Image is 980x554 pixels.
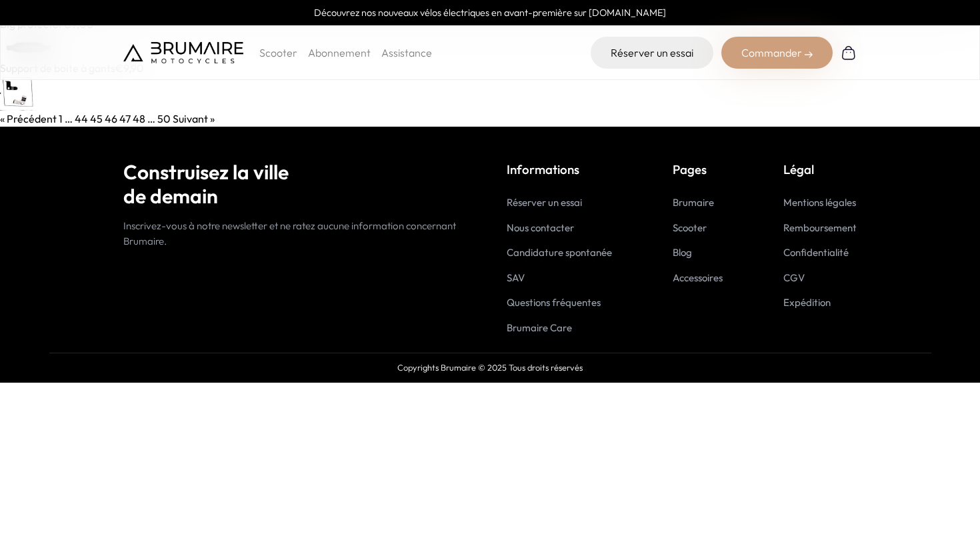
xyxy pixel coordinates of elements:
a: 45 [90,112,103,125]
span: 46 [105,112,117,125]
a: Mentions légales [783,196,856,209]
p: Scooter [259,45,297,61]
div: Commander [721,37,833,69]
a: Réserver un essai [507,196,582,209]
a: 48 [133,112,145,125]
span: … [147,112,155,125]
a: Candidature spontanée [507,246,612,259]
p: Copyrights Brumaire © 2025 Tous droits réservés [49,361,931,374]
a: Remboursement [783,221,857,234]
a: Confidentialité [783,246,849,259]
p: Inscrivez-vous à notre newsletter et ne ratez aucune information concernant Brumaire. [123,219,473,249]
p: Informations [507,160,612,179]
p: Pages [673,160,723,179]
p: Légal [783,160,857,179]
a: Abonnement [308,46,371,59]
a: 44 [75,112,88,125]
span: … [65,112,73,125]
a: 47 [119,112,131,125]
a: Expédition [783,296,831,309]
a: Suivant » [173,112,215,125]
a: Brumaire [673,196,714,209]
a: 50 [157,112,171,125]
a: Nous contacter [507,221,574,234]
a: CGV [783,271,805,284]
img: right-arrow-2.png [805,51,813,59]
a: 1 [59,112,63,125]
a: Blog [673,246,692,259]
a: Réserver un essai [591,37,713,69]
a: Accessoires [673,271,723,284]
img: Panier [841,45,857,61]
a: Questions fréquentes [507,296,601,309]
img: Brumaire Motocycles [123,42,243,63]
a: Scooter [673,221,707,234]
a: Brumaire Care [507,321,572,334]
a: Assistance [381,46,432,59]
a: SAV [507,271,525,284]
h2: Construisez la ville de demain [123,160,473,208]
